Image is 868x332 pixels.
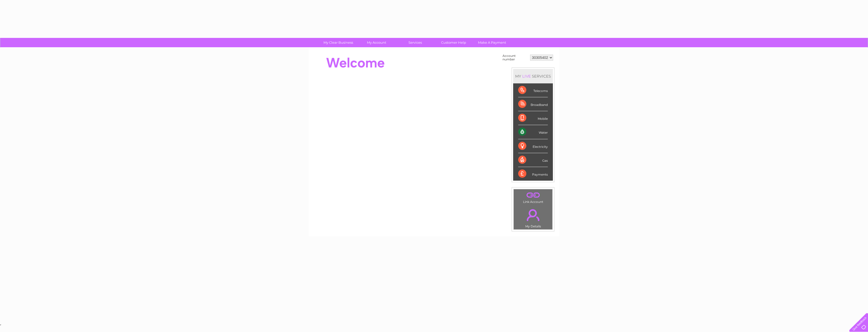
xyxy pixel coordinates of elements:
a: . [515,191,551,199]
a: . [515,206,551,224]
a: Services [394,38,436,47]
div: Gas [518,153,548,167]
td: My Details [513,205,553,230]
div: LIVE [521,74,532,79]
a: My Account [356,38,398,47]
div: Electricity [518,139,548,153]
div: MY SERVICES [513,69,553,83]
a: Make A Payment [471,38,513,47]
div: Mobile [518,111,548,125]
div: Water [518,125,548,139]
a: My Clear Business [317,38,359,47]
div: Broadband [518,97,548,111]
div: Telecoms [518,83,548,97]
a: Customer Help [433,38,474,47]
td: Link Account [513,189,553,205]
div: Payments [518,167,548,181]
td: Account number [501,53,529,62]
